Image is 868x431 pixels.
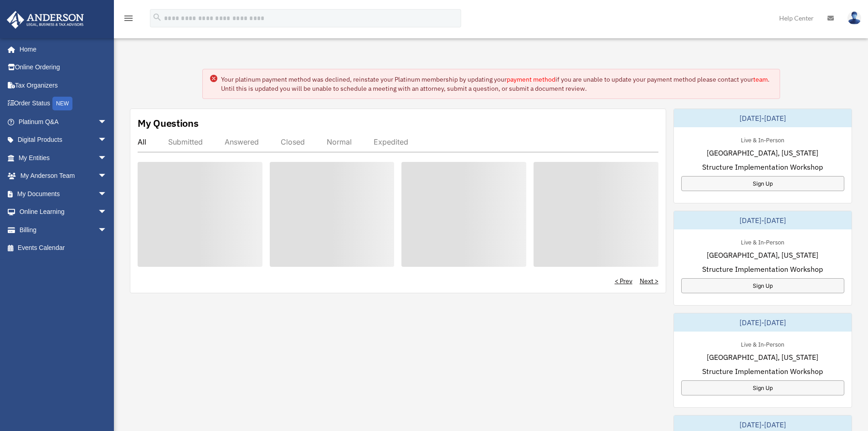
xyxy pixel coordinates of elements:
[674,109,852,127] div: [DATE]-[DATE]
[4,11,87,29] img: Anderson Advisors Platinum Portal
[98,167,116,186] span: arrow_drop_down
[52,97,72,110] div: NEW
[702,366,823,377] span: Structure Implementation Workshop
[98,221,116,239] span: arrow_drop_down
[6,167,121,185] a: My Anderson Teamarrow_drop_down
[98,203,116,222] span: arrow_drop_down
[6,203,121,221] a: Online Learningarrow_drop_down
[6,94,121,113] a: Order StatusNEW
[327,137,352,146] div: Normal
[6,239,121,257] a: Events Calendar
[6,40,116,58] a: Home
[98,149,116,167] span: arrow_drop_down
[707,249,818,260] span: [GEOGRAPHIC_DATA], [US_STATE]
[753,75,768,83] a: team
[6,185,121,203] a: My Documentsarrow_drop_down
[847,11,861,25] img: User Pic
[6,113,121,131] a: Platinum Q&Aarrow_drop_down
[681,278,844,293] a: Sign Up
[281,137,305,146] div: Closed
[123,16,134,24] a: menu
[6,149,121,167] a: My Entitiesarrow_drop_down
[681,176,844,191] a: Sign Up
[123,13,134,24] i: menu
[707,352,818,363] span: [GEOGRAPHIC_DATA], [US_STATE]
[507,75,555,83] a: payment method
[225,137,259,146] div: Answered
[138,137,146,146] div: All
[674,313,852,332] div: [DATE]-[DATE]
[221,75,772,93] div: Your platinum payment method was declined, reinstate your Platinum membership by updating your if...
[152,12,162,22] i: search
[734,135,791,144] div: Live & In-Person
[702,161,823,172] span: Structure Implementation Workshop
[98,131,116,150] span: arrow_drop_down
[640,276,658,286] a: Next >
[98,113,116,131] span: arrow_drop_down
[6,131,121,149] a: Digital Productsarrow_drop_down
[6,58,121,77] a: Online Ordering
[734,237,791,246] div: Live & In-Person
[168,137,203,146] div: Submitted
[6,76,121,94] a: Tax Organizers
[681,380,844,395] a: Sign Up
[734,339,791,348] div: Live & In-Person
[702,264,823,275] span: Structure Implementation Workshop
[674,211,852,229] div: [DATE]-[DATE]
[6,221,121,239] a: Billingarrow_drop_down
[98,185,116,203] span: arrow_drop_down
[138,116,199,130] div: My Questions
[615,276,632,286] a: < Prev
[707,147,818,158] span: [GEOGRAPHIC_DATA], [US_STATE]
[374,137,408,146] div: Expedited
